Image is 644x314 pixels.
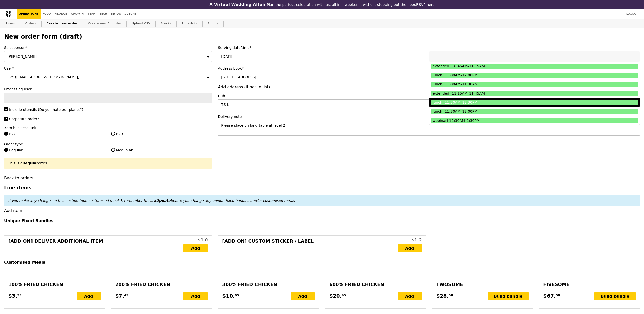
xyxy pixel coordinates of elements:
a: Create new order [45,19,80,28]
a: Stocks [159,19,173,28]
label: Processing user [4,87,212,92]
div: [webinar] 11:30AM–1:30PM [431,118,586,123]
label: Meal plan [111,148,212,153]
a: Tech [98,9,109,19]
a: Add item [4,208,22,213]
input: Corporate order? [4,117,8,121]
div: Plan the perfect celebration with us, all in a weekend, without stepping out the door. [177,2,467,7]
input: B2B [111,132,115,136]
a: Food [41,9,53,19]
div: 100% Fried Chicken [8,281,101,288]
input: Include utensils (Do you hate our planet?) [4,107,8,111]
a: Growth [69,9,86,19]
div: [Add on] Custom Sticker / Label [222,238,397,252]
div: [lunch] 11:00AM–11:30AM [431,82,586,87]
span: Corporate order? [9,117,39,121]
h2: New order form (draft) [4,33,640,40]
a: Timeslots [180,19,199,28]
div: [lunch] 11:00AM–12:00PM [431,73,586,78]
div: [extended] 10:45AM–11:15AM [431,64,586,69]
a: Add [398,244,422,252]
span: 50 [556,293,560,297]
div: 300% Fried Chicken [222,281,315,288]
label: Serving date/time* [218,45,640,50]
label: Address book* [218,66,640,71]
input: Regular [4,148,8,152]
div: Add [291,292,315,300]
input: Serving date [218,51,427,62]
a: Add address (if not in list) [218,84,270,89]
span: $20. [329,292,342,300]
span: $10. [222,292,235,300]
span: Include utensils (Do you hate our planet?) [9,108,83,112]
span: Eve ([EMAIL_ADDRESS][DOMAIN_NAME]) [7,75,79,79]
span: 95 [342,293,346,297]
span: [STREET_ADDRESS] [221,75,256,79]
label: Salesperson* [4,45,212,50]
em: If you make any changes in this section (non-customised meals), remember to click before you chan... [8,198,295,203]
label: Regular [4,148,105,153]
label: Hub [218,93,640,98]
div: Add [77,292,101,300]
div: 200% Fried Chicken [115,281,208,288]
div: [lunch] 11:30AM–12:00PM [431,109,586,114]
div: Build bundle [488,292,529,300]
div: Add [183,292,208,300]
label: Xero business unit: [4,125,212,130]
input: B2C [4,132,8,136]
div: $1.0 [183,237,208,243]
div: Fivesome [543,281,636,288]
a: Operations [17,9,41,19]
span: 45 [124,293,128,297]
span: $7. [115,292,124,300]
div: 600% Fried Chicken [329,281,422,288]
a: Logout [624,9,640,19]
span: $28. [436,292,449,300]
b: Update [156,198,170,203]
a: Users [4,19,17,28]
h3: A Virtual Wedding Affair [209,2,266,7]
a: Back to orders [4,176,33,180]
div: This is a order. [8,161,208,166]
b: Regular [22,161,38,165]
label: B2B [111,131,212,136]
a: Team [86,9,98,19]
div: $1.2 [398,237,422,243]
a: Upload CSV [130,19,152,28]
a: Create new 3p order [86,19,123,28]
h4: Unique Fixed Bundles [4,218,640,223]
a: Add [183,244,208,252]
div: [extended] 11:15AM–11:45AM [431,91,586,96]
label: B2C [4,131,105,136]
div: [lunch] 11:30AM–12:30PM [431,100,586,105]
div: [Add on] Deliver Additional Item [8,238,183,252]
div: Add [398,292,422,300]
div: Build bundle [594,292,636,300]
h4: Customised Meals [4,260,640,265]
div: Twosome [436,281,529,288]
span: 95 [17,293,21,297]
h3: Line items [4,185,640,190]
span: 95 [235,293,239,297]
a: RSVP here [416,3,435,7]
a: Infrastructure [109,9,138,19]
a: Shouts [206,19,221,28]
span: $3. [8,292,17,300]
label: User* [4,66,212,71]
span: 00 [449,293,453,297]
span: TS-L [221,103,229,107]
span: $67. [543,292,556,300]
a: Orders [23,19,38,28]
img: Grain logo [6,11,11,17]
input: Meal plan [111,148,115,152]
a: Finance [53,9,69,19]
span: [PERSON_NAME] [7,54,37,59]
label: Delivery note [218,114,640,119]
label: Order type: [4,141,212,147]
